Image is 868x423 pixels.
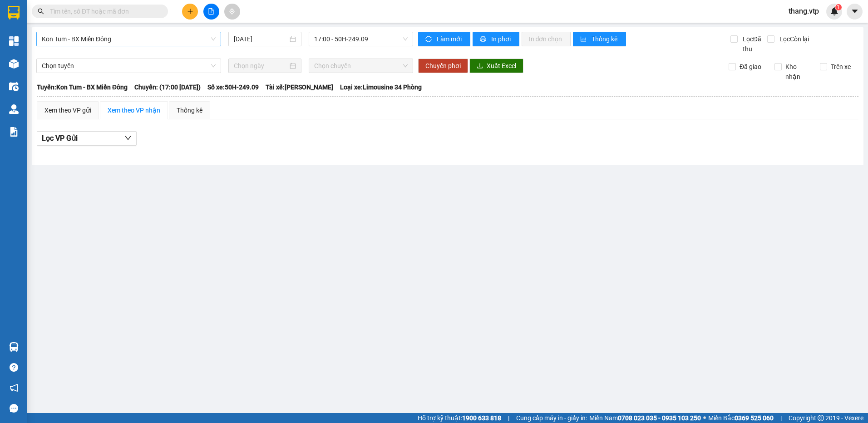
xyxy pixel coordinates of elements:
[418,413,501,423] span: Hỗ trợ kỹ thuật:
[739,34,767,54] span: Lọc Đã thu
[182,4,198,20] button: plus
[418,32,470,46] button: syncLàm mới
[9,59,19,69] img: warehouse-icon
[580,36,588,43] span: bar-chart
[38,8,44,15] span: search
[10,404,18,413] span: message
[124,134,132,142] span: down
[207,82,259,92] span: Số xe: 50H-249.09
[134,82,201,92] span: Chuyến: (17:00 [DATE])
[9,36,19,46] img: dashboard-icon
[480,36,488,43] span: printer
[589,413,701,423] span: Miền Nam
[736,62,765,72] span: Đã giao
[234,34,287,44] input: 14/09/2025
[42,32,216,46] span: Kon Tum - BX Miền Đông
[234,61,287,71] input: Chọn ngày
[827,62,854,72] span: Trên xe
[187,8,193,15] span: plus
[703,416,706,420] span: ⚪️
[50,6,157,16] input: Tìm tên, số ĐT hoặc mã đơn
[516,413,587,423] span: Cung cấp máy in - giấy in:
[208,8,214,15] span: file-add
[203,4,219,20] button: file-add
[776,34,810,44] span: Lọc Còn lại
[851,7,859,15] span: caret-down
[781,5,826,17] span: thang.vtp
[573,32,626,46] button: bar-chartThống kê
[473,32,519,46] button: printerIn phơi
[266,82,333,92] span: Tài xế: [PERSON_NAME]
[830,7,838,15] img: icon-new-feature
[10,384,18,392] span: notification
[847,4,863,20] button: caret-down
[177,105,202,115] div: Thống kê
[462,414,501,422] strong: 1900 633 818
[837,4,840,10] span: 1
[418,59,468,73] button: Chuyển phơi
[437,34,463,44] span: Làm mới
[229,8,235,15] span: aim
[735,414,774,422] strong: 0369 525 060
[314,32,408,46] span: 17:00 - 50H-249.09
[314,59,408,73] span: Chọn chuyến
[9,127,19,137] img: solution-icon
[42,133,78,144] span: Lọc VP Gửi
[491,34,512,44] span: In phơi
[8,6,20,20] img: logo-vxr
[508,413,509,423] span: |
[340,82,422,92] span: Loại xe: Limousine 34 Phòng
[522,32,571,46] button: In đơn chọn
[780,413,782,423] span: |
[9,342,19,352] img: warehouse-icon
[42,59,216,73] span: Chọn tuyến
[618,414,701,422] strong: 0708 023 035 - 0935 103 250
[835,4,842,10] sup: 1
[592,34,619,44] span: Thống kê
[782,62,814,82] span: Kho nhận
[37,131,137,146] button: Lọc VP Gửi
[108,105,160,115] div: Xem theo VP nhận
[10,363,18,372] span: question-circle
[9,104,19,114] img: warehouse-icon
[37,84,128,91] b: Tuyến: Kon Tum - BX Miền Đông
[9,82,19,91] img: warehouse-icon
[708,413,774,423] span: Miền Bắc
[818,415,824,421] span: copyright
[469,59,523,73] button: downloadXuất Excel
[224,4,240,20] button: aim
[44,105,91,115] div: Xem theo VP gửi
[425,36,433,43] span: sync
